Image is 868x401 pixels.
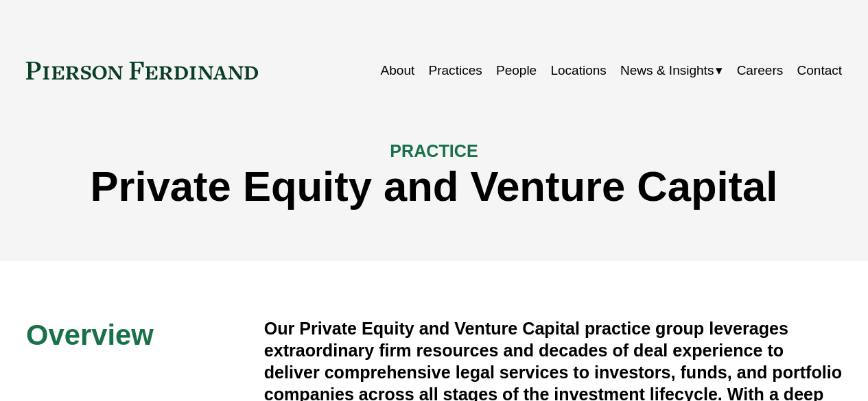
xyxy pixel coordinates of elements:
a: Contact [797,58,843,84]
a: Practices [429,58,482,84]
span: News & Insights [620,59,714,82]
a: People [496,58,537,84]
a: Locations [550,58,606,84]
a: About [381,58,415,84]
a: Careers [737,58,784,84]
a: folder dropdown [620,58,723,84]
span: Overview [26,319,154,351]
h1: Private Equity and Venture Capital [26,162,842,210]
span: PRACTICE [390,141,478,160]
